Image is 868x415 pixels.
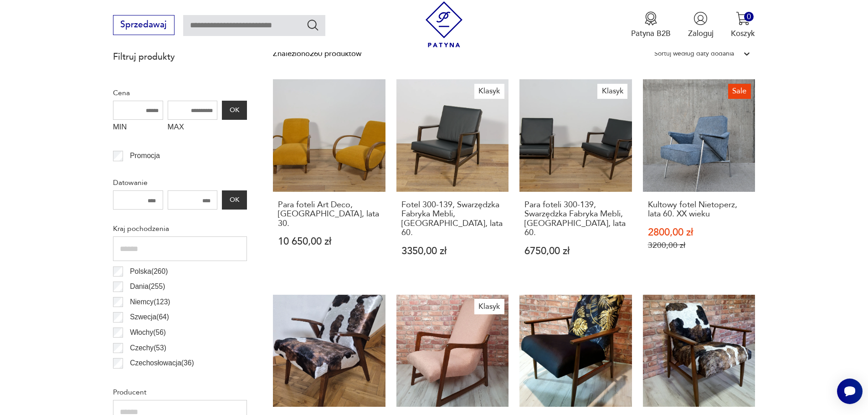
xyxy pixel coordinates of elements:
[113,22,175,29] a: Sprzedawaj
[524,200,627,238] h3: Para foteli 300-139, Swarzędzka Fabryka Mebli, [GEOGRAPHIC_DATA], lata 60.
[401,246,504,256] p: 3350,00 zł
[688,11,714,39] button: Zaloguj
[278,200,380,228] h3: Para foteli Art Deco, [GEOGRAPHIC_DATA], lata 30.
[113,177,247,189] p: Datowanie
[401,200,504,238] h3: Fotel 300-139, Swarzędzka Fabryka Mebli, [GEOGRAPHIC_DATA], lata 60.
[130,296,170,308] p: Niemcy ( 123 )
[688,28,714,39] p: Zaloguj
[654,48,734,60] div: Sortuj według daty dodania
[744,12,754,21] div: 0
[222,190,247,210] button: OK
[222,101,247,120] button: OK
[644,11,658,26] img: Ikona medalu
[130,327,166,338] p: Włochy ( 56 )
[168,120,218,137] label: MAX
[130,311,169,323] p: Szwecja ( 64 )
[631,11,671,39] button: Patyna B2B
[113,15,175,35] button: Sprzedawaj
[643,79,755,277] a: SaleKultowy fotel Nietoperz, lata 60. XX wiekuKultowy fotel Nietoperz, lata 60. XX wieku2800,00 z...
[519,79,632,277] a: KlasykPara foteli 300-139, Swarzędzka Fabryka Mebli, Polska, lata 60.Para foteli 300-139, Swarzęd...
[113,386,247,398] p: Producent
[648,228,750,237] p: 2800,00 zł
[278,237,380,246] p: 10 650,00 zł
[130,357,194,369] p: Czechosłowacja ( 36 )
[648,200,750,219] h3: Kultowy fotel Nietoperz, lata 60. XX wieku
[273,48,361,60] div: Znaleziono 260 produktów
[731,28,755,39] p: Koszyk
[113,120,163,137] label: MIN
[837,379,863,404] iframe: Smartsupp widget button
[421,1,467,47] img: Patyna - sklep z meblami i dekoracjami vintage
[130,342,166,354] p: Czechy ( 53 )
[113,51,247,63] p: Filtruj produkty
[396,79,509,277] a: KlasykFotel 300-139, Swarzędzka Fabryka Mebli, Polska, lata 60.Fotel 300-139, Swarzędzka Fabryka ...
[648,241,750,250] p: 3200,00 zł
[130,266,168,277] p: Polska ( 260 )
[631,11,671,39] a: Ikona medaluPatyna B2B
[524,246,627,256] p: 6750,00 zł
[306,18,319,31] button: Szukaj
[130,373,173,384] p: Norwegia ( 24 )
[693,11,708,26] img: Ikonka użytkownika
[130,150,160,162] p: Promocja
[731,11,755,39] button: 0Koszyk
[113,87,247,99] p: Cena
[130,281,165,292] p: Dania ( 255 )
[113,223,247,235] p: Kraj pochodzenia
[273,79,385,277] a: Para foteli Art Deco, Polska, lata 30.Para foteli Art Deco, [GEOGRAPHIC_DATA], lata 30.10 650,00 zł
[631,28,671,39] p: Patyna B2B
[736,11,750,26] img: Ikona koszyka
